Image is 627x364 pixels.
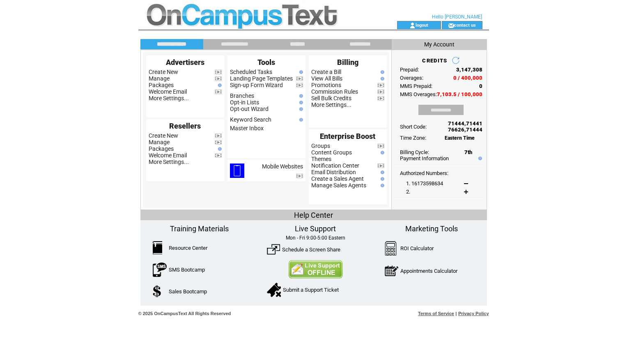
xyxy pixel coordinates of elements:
[385,241,397,256] img: Calculator.png
[311,101,351,108] a: More Settings...
[288,260,343,279] img: Contact Us
[230,92,254,99] a: Branches
[479,83,482,89] span: 0
[409,22,416,29] img: account_icon.gif
[311,169,356,175] a: Email Distribution
[230,164,244,178] img: mobile-websites.png
[445,135,475,141] span: Eastern Time
[456,67,482,73] span: 3,147,308
[215,90,222,94] img: video.png
[455,311,457,316] span: |
[406,189,410,195] span: 2.
[377,96,384,101] img: video.png
[418,311,454,316] a: Terms of Service
[311,88,358,95] a: Commission Rules
[169,267,205,273] a: SMS Bootcamp
[149,152,187,159] a: Welcome Email
[379,177,384,181] img: help.gif
[400,155,449,161] a: Payment Information
[149,159,189,165] a: More Settings...
[385,264,398,278] img: AppointmentCalc.png
[448,22,454,29] img: contact_us_icon.gif
[169,245,207,251] a: Resource Center
[379,77,384,81] img: help.gif
[166,58,204,67] span: Advertisers
[311,75,342,82] a: View All Bills
[437,91,482,97] span: 7,103.5 / 100,000
[311,143,330,149] a: Groups
[149,139,170,145] a: Manage
[149,75,170,82] a: Manage
[230,75,293,82] a: Landing Page Templates
[296,174,303,178] img: video.png
[230,116,271,123] a: Keyword Search
[320,132,375,141] span: Enterprise Boost
[379,151,384,154] img: help.gif
[311,182,366,189] a: Manage Sales Agents
[138,311,231,316] span: © 2025 OnCampusText All Rights Reserved
[295,224,336,233] span: Live Support
[379,184,384,187] img: help.gif
[153,263,167,277] img: SMSBootcamp.png
[422,58,447,64] span: CREDITS
[454,22,476,28] a: contact us
[215,76,222,81] img: video.png
[377,83,384,88] img: video.png
[267,243,280,256] img: ScreenShare.png
[283,287,339,293] a: Submit a Support Ticket
[400,170,448,176] span: Authorized Numbers:
[297,118,303,122] img: help.gif
[262,163,303,170] a: Mobile Websites
[230,82,283,88] a: Sign-up Form Wizard
[149,95,189,101] a: More Settings...
[453,75,482,81] span: 0 / 400,000
[215,134,222,138] img: video.png
[149,88,187,95] a: Welcome Email
[230,69,272,75] a: Scheduled Tasks
[464,149,472,155] span: 7th
[282,247,340,253] a: Schedule a Screen Share
[379,70,384,74] img: help.gif
[149,82,174,88] a: Packages
[267,283,281,297] img: SupportTicket.png
[400,245,434,251] a: ROI Calculator
[149,145,174,152] a: Packages
[215,153,222,158] img: video.png
[297,107,303,111] img: help.gif
[296,83,303,88] img: video.png
[311,149,352,156] a: Content Groups
[377,90,384,94] img: video.png
[400,268,457,274] a: Appointments Calculator
[416,22,428,28] a: logout
[257,58,275,67] span: Tools
[311,175,364,182] a: Create a Sales Agent
[297,101,303,104] img: help.gif
[216,147,222,151] img: help.gif
[215,140,222,145] img: video.png
[230,106,269,112] a: Opt-out Wizard
[230,125,264,131] a: Master Inbox
[294,211,333,219] span: Help Center
[476,157,482,160] img: help.gif
[149,132,178,139] a: Create New
[405,224,458,233] span: Marketing Tools
[432,14,482,20] span: Hello [PERSON_NAME]
[311,95,351,101] a: Sell Bulk Credits
[153,241,162,254] img: ResourceCenter.png
[400,124,427,130] span: Short Code:
[400,149,429,155] span: Billing Cycle:
[296,76,303,81] img: video.png
[337,58,358,67] span: Billing
[311,156,331,162] a: Themes
[448,120,482,133] span: 71444,71441 76626,71444
[216,83,222,87] img: help.gif
[297,94,303,98] img: help.gif
[379,170,384,174] img: help.gif
[230,99,259,106] a: Opt-in Lists
[400,83,432,89] span: MMS Prepaid:
[311,162,359,169] a: Notification Center
[424,41,455,48] span: My Account
[406,180,443,187] span: 1. 16173598634
[169,122,201,130] span: Resellers
[377,164,384,168] img: video.png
